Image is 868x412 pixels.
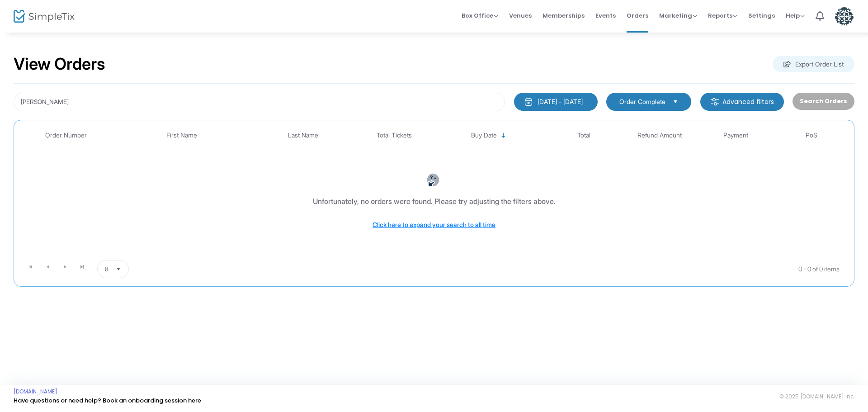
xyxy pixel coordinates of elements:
div: Data table [19,125,849,256]
m-button: Advanced filters [700,93,784,111]
kendo-pager-info: 0 - 0 of 0 items [219,260,840,278]
span: Orders [627,4,648,27]
span: Venues [509,4,532,27]
span: First Name [166,132,197,139]
h2: View Orders [14,54,105,74]
button: Select [112,260,125,278]
span: Order Complete [619,97,665,106]
input: Search by name, email, phone, order number, ip address, or last 4 digits of card [14,93,505,111]
span: Sortable [500,132,507,139]
span: Help [786,11,805,20]
span: 8 [105,265,108,274]
span: Events [595,4,616,27]
span: Last Name [288,132,318,139]
span: Marketing [659,11,697,20]
span: PoS [806,132,817,139]
span: Payment [723,132,748,139]
span: Order Number [45,132,87,139]
span: Reports [708,11,737,20]
button: [DATE] - [DATE] [514,93,598,111]
div: Unfortunately, no orders were found. Please try adjusting the filters above. [313,196,556,207]
a: [DOMAIN_NAME] [14,388,57,395]
img: filter [710,97,719,106]
button: Select [669,97,682,107]
span: Click here to expand your search to all time [373,221,495,228]
span: Settings [748,4,775,27]
div: [DATE] - [DATE] [538,97,583,106]
span: © 2025 [DOMAIN_NAME] Inc. [779,393,854,400]
img: face-thinking.png [426,173,440,187]
span: Box Office [462,11,498,20]
img: monthly [524,97,533,106]
th: Total Tickets [356,125,432,146]
span: Memberships [542,4,585,27]
th: Total [546,125,622,146]
a: Have questions or need help? Book an onboarding session here [14,396,201,405]
span: Buy Date [471,132,497,139]
th: Refund Amount [622,125,698,146]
